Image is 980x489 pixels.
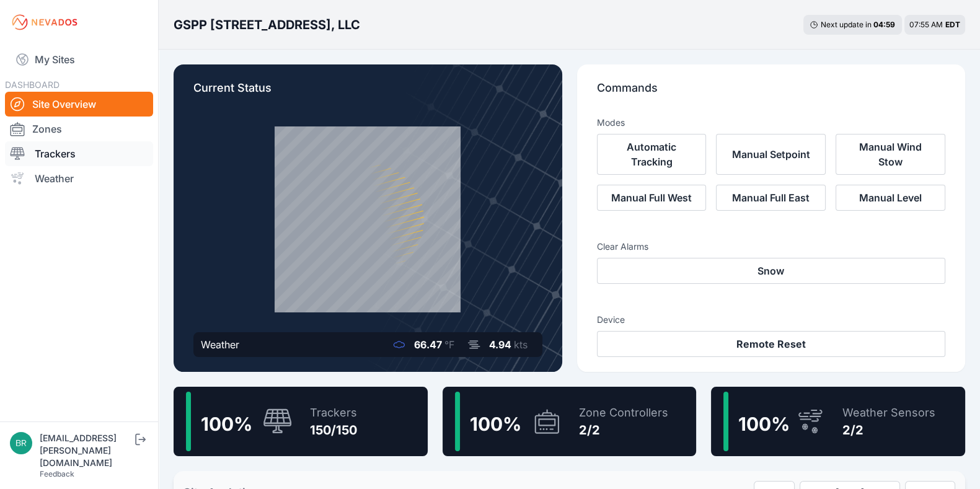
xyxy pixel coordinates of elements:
[5,117,153,141] a: Zones
[597,331,946,357] button: Remote Reset
[310,404,357,421] div: Trackers
[310,421,357,439] div: 150/150
[821,20,872,29] span: Next update in
[836,185,945,211] button: Manual Level
[842,404,935,421] div: Weather Sensors
[40,469,74,478] a: Feedback
[597,185,707,211] button: Manual Full West
[836,134,945,175] button: Manual Wind Stow
[174,387,428,456] a: 100%Trackers150/150
[597,134,707,175] button: Automatic Tracking
[10,12,79,32] img: Nevados
[597,117,625,129] h3: Modes
[716,134,826,175] button: Manual Setpoint
[40,432,133,469] div: [EMAIL_ADDRESS][PERSON_NAME][DOMAIN_NAME]
[738,413,790,435] span: 100 %
[489,338,511,351] span: 4.94
[597,258,946,284] button: Snow
[10,432,32,454] img: brayden.sanford@nevados.solar
[597,314,946,326] h3: Device
[443,387,697,456] a: 100%Zone Controllers2/2
[5,79,60,90] span: DASHBOARD
[945,20,960,29] span: EDT
[193,79,542,107] p: Current Status
[174,16,360,33] h3: GSPP [STREET_ADDRESS], LLC
[514,338,528,351] span: kts
[711,387,965,456] a: 100%Weather Sensors2/2
[579,404,668,421] div: Zone Controllers
[842,421,935,439] div: 2/2
[5,166,153,191] a: Weather
[5,92,153,117] a: Site Overview
[414,338,442,351] span: 66.47
[597,79,946,107] p: Commands
[579,421,668,439] div: 2/2
[909,20,943,29] span: 07:55 AM
[5,45,153,74] a: My Sites
[597,240,946,253] h3: Clear Alarms
[444,338,454,351] span: °F
[5,141,153,166] a: Trackers
[716,185,826,211] button: Manual Full East
[174,9,360,41] nav: Breadcrumb
[201,413,252,435] span: 100 %
[470,413,521,435] span: 100 %
[201,337,239,352] div: Weather
[873,20,896,30] div: 04 : 59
